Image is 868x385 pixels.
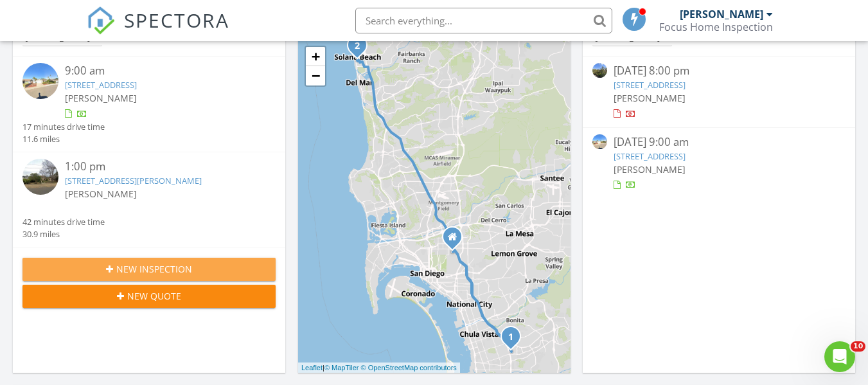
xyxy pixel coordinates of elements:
div: | [298,363,460,373]
span: [PERSON_NAME] [614,163,686,175]
div: [DATE] 9:00 am [614,134,824,150]
div: 30.9 miles [22,228,105,240]
a: Zoom out [306,66,325,85]
div: 1:00 pm [65,159,255,175]
input: Search everything... [355,8,612,33]
iframe: Intercom live chat [824,341,855,372]
span: 10 [851,341,865,352]
div: 411-15 S Rios Ave, Solana Beach, CA 92075 [357,45,365,53]
a: SPECTORA [87,17,229,44]
img: streetview [592,134,607,149]
div: Focus Home Inspection [659,21,773,33]
a: [DATE] 9:00 am [STREET_ADDRESS] [PERSON_NAME] [592,134,846,192]
a: Zoom in [306,47,325,66]
span: New Inspection [116,262,192,276]
a: © OpenStreetMap contributors [361,364,457,372]
i: 1 [508,333,513,342]
button: New Inspection [22,258,276,281]
img: streetview [22,159,58,195]
div: [PERSON_NAME] [680,8,763,21]
div: [PERSON_NAME] [595,33,669,42]
span: SPECTORA [124,6,229,33]
div: [DATE] 8:00 pm [614,63,824,79]
span: New Quote [127,289,181,303]
a: 9:00 am [STREET_ADDRESS] [PERSON_NAME] 17 minutes drive time 11.6 miles [22,63,276,145]
div: 3660 Bancroft Street, San Diego CA 92104-4309 [452,237,460,244]
a: Leaflet [301,364,323,372]
span: [PERSON_NAME] [65,92,137,104]
a: © MapTiler [324,364,359,372]
span: [PERSON_NAME] [65,188,137,200]
a: [STREET_ADDRESS][PERSON_NAME] [65,175,202,186]
div: 42 minutes drive time [22,216,105,228]
i: 2 [355,42,360,51]
a: 1:00 pm [STREET_ADDRESS][PERSON_NAME] [PERSON_NAME] 42 minutes drive time 30.9 miles [22,159,276,240]
div: 1285 Waxwing Ln, Chula Vista, CA 91911 [511,336,518,344]
img: streetview [22,63,58,99]
a: [STREET_ADDRESS] [614,150,686,162]
img: streetview [592,63,607,78]
div: 11.6 miles [22,133,105,145]
div: 17 minutes drive time [22,121,105,133]
img: The Best Home Inspection Software - Spectora [87,6,115,35]
div: 9:00 am [65,63,255,79]
span: [PERSON_NAME] [614,92,686,104]
button: New Quote [22,285,276,308]
a: [DATE] 8:00 pm [STREET_ADDRESS] [PERSON_NAME] [592,63,846,120]
a: [STREET_ADDRESS] [614,79,686,91]
a: [STREET_ADDRESS] [65,79,137,91]
div: [PERSON_NAME] [25,33,100,42]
